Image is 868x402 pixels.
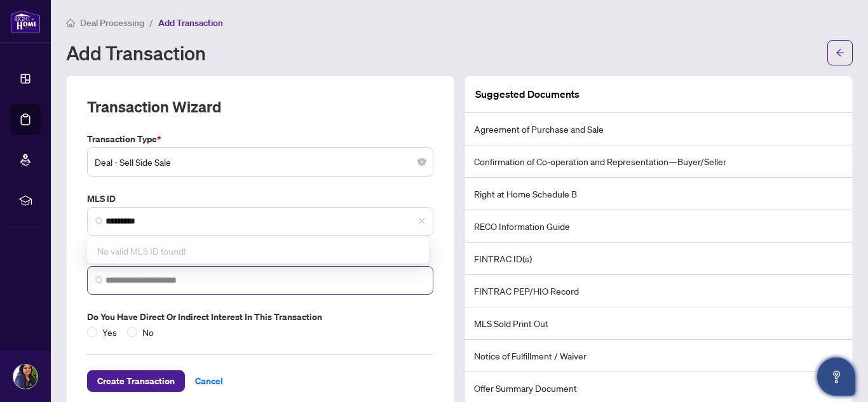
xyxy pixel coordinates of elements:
[465,145,852,178] li: Confirmation of Co-operation and Representation—Buyer/Seller
[836,48,844,57] span: arrow-left
[87,132,433,146] label: Transaction Type
[95,217,103,225] img: search_icon
[87,370,185,392] button: Create Transaction
[97,325,122,339] span: Yes
[465,178,852,210] li: Right at Home Schedule B
[137,325,159,339] span: No
[87,192,433,206] label: MLS ID
[158,17,223,29] span: Add Transaction
[195,371,223,391] span: Cancel
[66,18,75,27] span: home
[418,217,426,225] span: close
[149,15,153,30] li: /
[475,86,580,102] article: Suggested Documents
[87,310,433,324] label: Do you have direct or indirect interest in this transaction
[185,370,233,392] button: Cancel
[465,307,852,340] li: MLS Sold Print Out
[465,113,852,145] li: Agreement of Purchase and Sale
[66,43,206,63] h1: Add Transaction
[465,210,852,243] li: RECO Information Guide
[10,10,41,33] img: logo
[95,276,103,284] img: search_icon
[87,97,221,117] h2: Transaction Wizard
[418,158,426,166] span: close-circle
[13,365,37,389] img: Profile Icon
[465,243,852,275] li: FINTRAC ID(s)
[465,275,852,307] li: FINTRAC PEP/HIO Record
[95,150,426,174] span: Deal - Sell Side Sale
[817,358,855,396] button: Open asap
[97,371,175,391] span: Create Transaction
[97,245,186,257] span: No valid MLS ID found!
[80,17,144,29] span: Deal Processing
[465,340,852,372] li: Notice of Fulfillment / Waiver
